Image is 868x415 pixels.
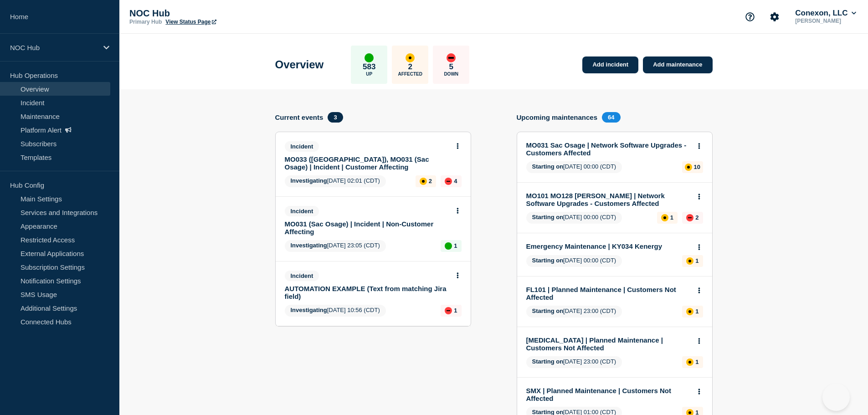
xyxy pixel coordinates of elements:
[822,384,850,411] iframe: Help Scout Beacon - Open
[526,286,691,301] a: FL101 | Planned Maintenance | Customers Not Affected
[449,62,453,72] p: 5
[526,212,622,224] span: [DATE] 00:00 (CDT)
[285,141,319,152] span: Incident
[275,58,324,71] h1: Overview
[447,53,456,62] div: down
[285,175,386,187] span: [DATE] 02:01 (CDT)
[670,214,673,221] p: 1
[445,242,452,250] div: up
[285,285,449,300] a: AUTOMATION EXAMPLE (Text from matching Jira field)
[532,163,564,170] span: Starting on
[165,19,216,25] a: View Status Page
[526,306,622,318] span: [DATE] 23:00 (CDT)
[526,356,622,368] span: [DATE] 23:00 (CDT)
[685,164,692,171] div: affected
[661,214,668,221] div: affected
[365,53,374,62] div: up
[285,305,386,317] span: [DATE] 10:56 (CDT)
[291,307,327,313] span: Investigating
[686,359,693,366] div: affected
[328,112,343,123] span: 3
[291,177,327,184] span: Investigating
[695,359,699,365] p: 1
[532,214,564,220] span: Starting on
[398,72,422,77] p: Affected
[695,257,699,264] p: 1
[526,192,691,207] a: MO101 MO128 [PERSON_NAME] | Network Software Upgrades - Customers Affected
[526,387,691,402] a: SMX | Planned Maintenance | Customers Not Affected
[526,255,622,267] span: [DATE] 00:00 (CDT)
[285,220,449,236] a: MO031 (Sac Osage) | Incident | Non-Customer Affecting
[445,178,452,185] div: down
[526,141,691,157] a: MO031 Sac Osage | Network Software Upgrades - Customers Affected
[686,214,693,221] div: down
[686,308,693,315] div: affected
[10,44,98,51] p: NOC Hub
[517,113,598,121] h4: Upcoming maintenances
[129,19,162,25] p: Primary Hub
[695,308,699,315] p: 1
[420,178,427,185] div: affected
[532,257,564,264] span: Starting on
[793,18,858,24] p: [PERSON_NAME]
[526,161,622,173] span: [DATE] 00:00 (CDT)
[129,8,312,19] p: NOC Hub
[694,164,700,170] p: 10
[686,257,693,265] div: affected
[363,62,375,72] p: 583
[532,307,564,314] span: Starting on
[526,242,691,250] a: Emergency Maintenance | KY034 Kenergy
[740,7,760,26] button: Support
[793,9,858,18] button: Conexon, LLC
[445,307,452,314] div: down
[643,56,712,73] a: Add maintenance
[602,112,620,123] span: 64
[366,72,372,77] p: Up
[408,62,412,72] p: 2
[285,155,449,171] a: MO033 ([GEOGRAPHIC_DATA]), MO031 (Sac Osage) | Incident | Customer Affecting
[285,240,386,252] span: [DATE] 23:05 (CDT)
[275,113,324,121] h4: Current events
[454,307,457,314] p: 1
[291,242,327,249] span: Investigating
[695,214,699,221] p: 2
[526,336,691,352] a: [MEDICAL_DATA] | Planned Maintenance | Customers Not Affected
[429,178,432,184] p: 2
[444,72,458,77] p: Down
[285,271,319,281] span: Incident
[285,206,319,216] span: Incident
[454,178,457,184] p: 4
[454,242,457,249] p: 1
[582,56,638,73] a: Add incident
[532,358,564,365] span: Starting on
[406,53,415,62] div: affected
[765,7,784,26] button: Account settings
